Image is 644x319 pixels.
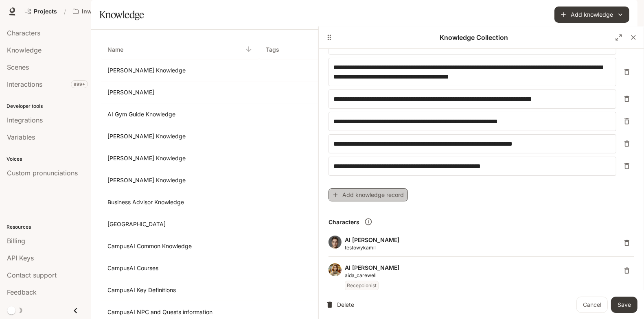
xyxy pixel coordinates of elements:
p: Characters [329,218,359,226]
p: CampusAI Key Definitions [107,286,246,294]
p: Tags [266,44,279,55]
button: Save [611,297,637,313]
span: Recepcionist [345,281,380,291]
p: CampusAI Building [107,220,246,228]
h1: Knowledge [99,7,144,23]
p: Name [107,44,123,55]
p: Anna Knowledge [107,176,246,184]
button: Add knowledge record [329,188,408,202]
button: Drag to resize [322,30,337,45]
button: Add knowledge [554,7,629,23]
button: Open workspace menu [69,3,140,20]
p: Adam Knowledge [107,66,246,74]
p: AI Gym Guide Knowledge [107,110,246,118]
p: Alfred von Cache Knowledge [107,154,246,162]
p: CampusAI NPC and Quests information [107,308,246,316]
p: CampusAI Courses [107,264,246,272]
span: Delete [620,236,634,253]
p: AI [PERSON_NAME] [345,236,399,244]
img: AI Aida Carewell [329,263,342,276]
div: / [61,7,69,16]
span: Delete [620,263,634,291]
p: Business Advisor Knowledge [107,198,246,206]
img: AI Adam [329,236,342,249]
p: Aida Carewell Knowledge [107,132,246,140]
p: testowykamil [345,244,399,251]
p: AI [PERSON_NAME] [345,263,399,272]
a: Cancel [576,297,608,313]
p: CampusAI Common Knowledge [107,242,246,250]
p: Adebayo Ogunlesi [107,88,246,96]
p: Inworld AI Demos kamil [82,8,127,15]
a: Go to projects [21,3,61,20]
p: Recepcionist [347,282,377,289]
span: Projects [34,8,57,15]
p: Knowledge Collection [337,33,611,42]
button: Delete Knowledge [325,297,356,313]
p: aida_carewell [345,272,399,279]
